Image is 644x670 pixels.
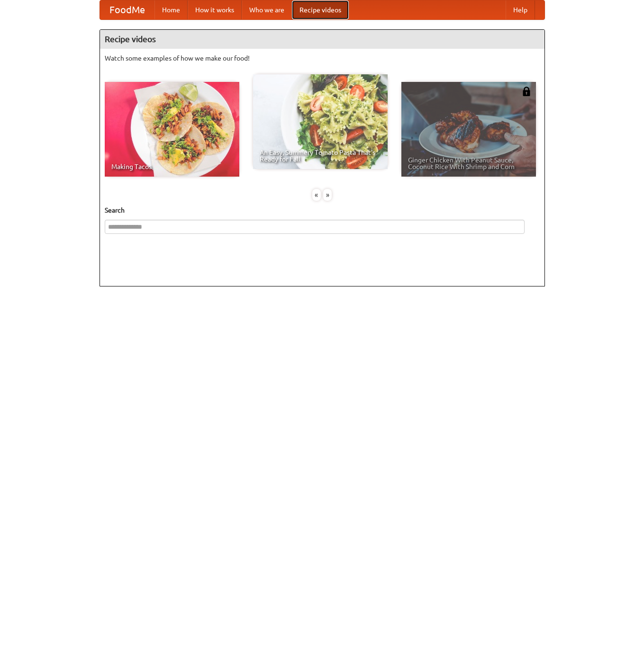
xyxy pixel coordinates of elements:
a: Making Tacos [105,82,239,177]
a: Home [154,0,188,19]
a: FoodMe [100,0,154,19]
div: « [312,189,321,201]
h4: Recipe videos [100,30,544,49]
p: Watch some examples of how we make our food! [105,54,540,63]
a: Help [506,0,535,19]
a: Who we are [242,0,292,19]
span: An Easy, Summery Tomato Pasta That's Ready for Fall [260,149,381,162]
div: » [323,189,332,201]
a: Recipe videos [292,0,349,19]
img: 483408.png [522,87,531,96]
span: Making Tacos [111,163,233,170]
a: How it works [188,0,242,19]
h5: Search [105,205,540,215]
a: An Easy, Summery Tomato Pasta That's Ready for Fall [253,74,388,169]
